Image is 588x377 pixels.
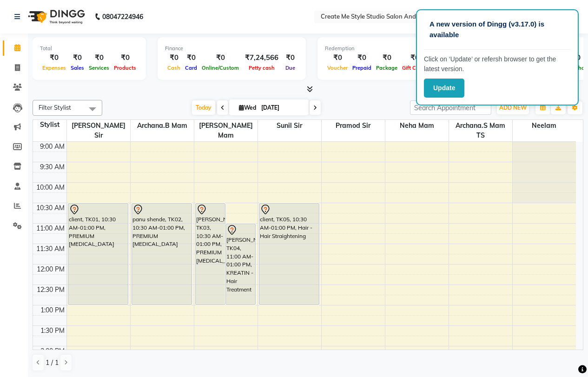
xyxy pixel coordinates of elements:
span: Due [283,65,297,71]
span: Gift Cards [400,65,429,71]
div: ₹0 [40,53,68,63]
span: Filter Stylist [39,104,71,111]
span: Neha mam [385,120,449,132]
div: 11:30 AM [34,244,66,254]
button: ADD NEW [497,101,529,114]
span: Wed [237,104,258,111]
div: 1:00 PM [39,305,66,315]
div: ₹0 [350,53,374,63]
div: ₹0 [86,53,112,63]
div: Total [40,45,139,53]
div: ₹0 [165,53,183,63]
div: ₹0 [68,53,86,63]
div: [PERSON_NAME], TK03, 10:30 AM-01:00 PM, PREMIUM [MEDICAL_DATA] [196,204,225,304]
div: 11:00 AM [34,224,66,233]
span: Services [86,65,112,71]
span: Expenses [40,65,68,71]
span: Pramod sir [322,120,385,132]
p: A new version of Dingg (v3.17.0) is available [429,19,565,40]
span: Prepaid [350,65,374,71]
span: Voucher [325,65,350,71]
span: Cash [165,65,183,71]
span: Products [112,65,139,71]
div: 9:30 AM [38,162,66,172]
div: 12:30 PM [35,285,66,295]
b: 08047224946 [102,4,143,30]
div: ₹0 [325,53,350,63]
div: client, TK05, 10:30 AM-01:00 PM, Hair - Hair Straightening [259,204,319,304]
span: Sales [68,65,86,71]
div: 9:00 AM [38,142,66,152]
span: Card [183,65,199,71]
span: Package [374,65,400,71]
div: 10:30 AM [34,203,66,213]
div: 2:00 PM [39,346,66,356]
span: Sunil sir [258,120,321,132]
div: [PERSON_NAME], TK04, 11:00 AM-01:00 PM, KREATIN - Hair Treatment [226,224,255,304]
div: client, TK01, 10:30 AM-01:00 PM, PREMIUM [MEDICAL_DATA] [68,204,128,304]
button: Update [424,79,464,98]
p: Click on ‘Update’ or refersh browser to get the latest version. [424,54,571,74]
div: 10:00 AM [34,183,66,192]
div: Finance [165,45,298,53]
input: Search Appointment [410,100,491,115]
span: [PERSON_NAME] sir [67,120,130,141]
span: Archana.S mam TS [449,120,512,141]
span: 1 / 1 [46,358,59,368]
span: Online/Custom [199,65,241,71]
div: ₹0 [199,53,241,63]
div: ₹7,24,566 [241,53,282,63]
div: 12:00 PM [35,265,66,274]
input: 2025-09-03 [258,101,305,115]
span: Archana.B mam [131,120,194,132]
span: Neelam [513,120,576,132]
div: 1:30 PM [39,326,66,336]
div: ₹0 [400,53,429,63]
div: panu shende, TK02, 10:30 AM-01:00 PM, PREMIUM [MEDICAL_DATA] [132,204,192,304]
div: ₹0 [183,53,199,63]
div: ₹0 [112,53,139,63]
span: ADD NEW [499,104,527,111]
span: Today [192,100,215,115]
div: Stylist [33,120,66,130]
div: ₹0 [374,53,400,63]
span: [PERSON_NAME] mam [194,120,258,141]
div: Redemption [325,45,450,53]
span: Petty cash [246,65,277,71]
div: ₹0 [282,53,298,63]
img: logo [24,4,87,30]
